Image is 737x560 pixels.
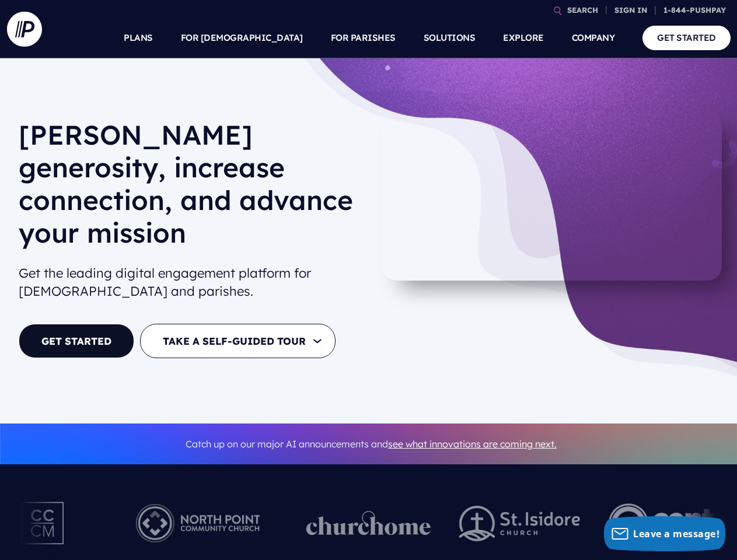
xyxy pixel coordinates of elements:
h1: [PERSON_NAME] generosity, increase connection, and advance your mission [19,118,362,258]
button: Leave a message! [604,516,725,551]
a: FOR PARISHES [331,17,396,58]
a: GET STARTED [19,324,134,358]
img: pp_logos_1 [306,511,431,535]
img: Pushpay_Logo__NorthPoint [118,491,278,555]
p: Catch up on our major AI announcements and [19,431,724,457]
a: COMPANY [572,17,615,58]
a: SOLUTIONS [424,17,476,58]
span: Leave a message! [633,527,719,540]
img: pp_logos_2 [459,506,581,541]
a: see what innovations are coming next. [388,438,557,450]
a: GET STARTED [642,26,731,50]
h2: Get the leading digital engagement platform for [DEMOGRAPHIC_DATA] and parishes. [19,260,362,305]
a: PLANS [124,17,153,58]
button: TAKE A SELF-GUIDED TOUR [140,324,336,358]
a: FOR [DEMOGRAPHIC_DATA] [181,17,303,58]
a: EXPLORE [503,17,544,58]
